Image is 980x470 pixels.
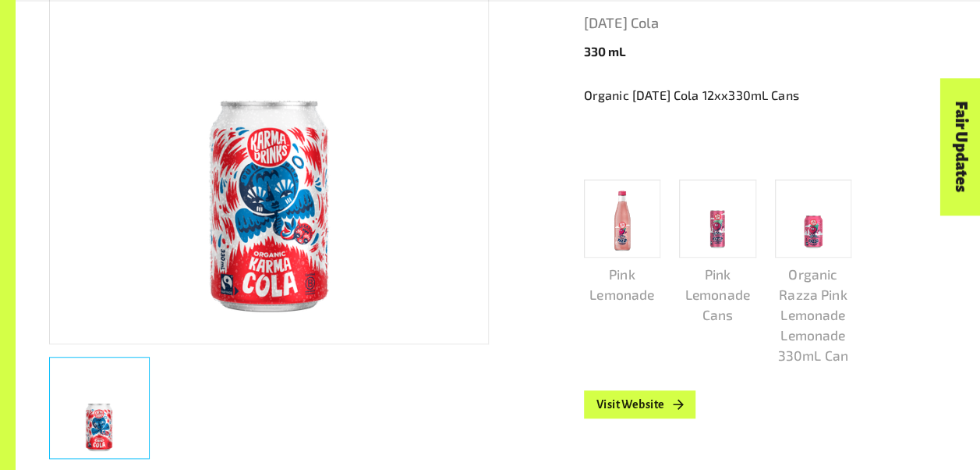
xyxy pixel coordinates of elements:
p: 330 mL [584,42,947,61]
p: Pink Lemonade Cans [679,264,756,325]
p: Organic Razza Pink Lemonade Lemonade 330mL Can [775,264,852,366]
p: Pink Lemonade [584,264,661,304]
a: Organic Razza Pink Lemonade Lemonade 330mL Can [775,180,852,365]
a: Pink Lemonade Cans [679,180,756,325]
a: [DATE] Cola [584,11,947,36]
a: Visit Website [584,390,696,418]
p: Organic [DATE] Cola 12xx330mL Cans [584,86,947,105]
a: Pink Lemonade [584,180,661,304]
